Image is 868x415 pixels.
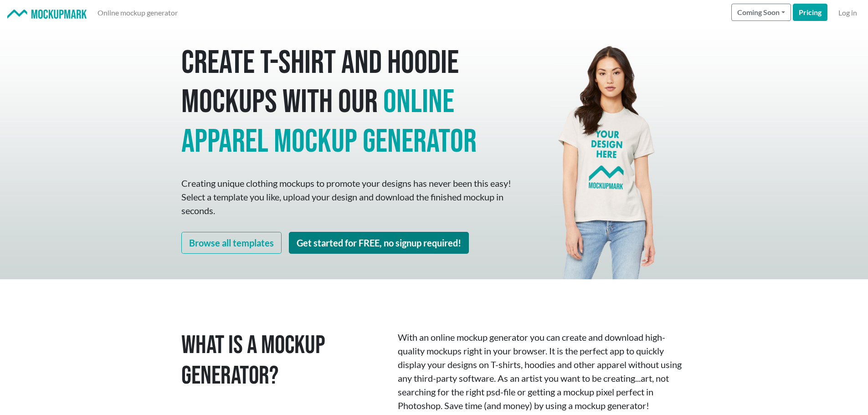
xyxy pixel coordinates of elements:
a: Browse all templates [181,232,282,254]
a: Get started for FREE, no signup required! [289,232,469,254]
span: online apparel mockup generator [181,82,477,161]
img: Mockup Mark [7,10,87,19]
a: Log in [835,4,861,22]
p: With an online mockup generator you can create and download high-quality mockups right in your br... [398,330,687,412]
img: Mockup Mark hero - your design here [551,26,664,279]
h1: What is a Mockup Generator? [181,330,384,391]
a: Online mockup generator [94,4,181,22]
button: Coming Soon [731,4,791,21]
a: Pricing [793,4,827,21]
h1: Create T-shirt and hoodie mockups with our [181,44,514,162]
p: Creating unique clothing mockups to promote your designs has never been this easy! Select a templ... [181,176,514,217]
